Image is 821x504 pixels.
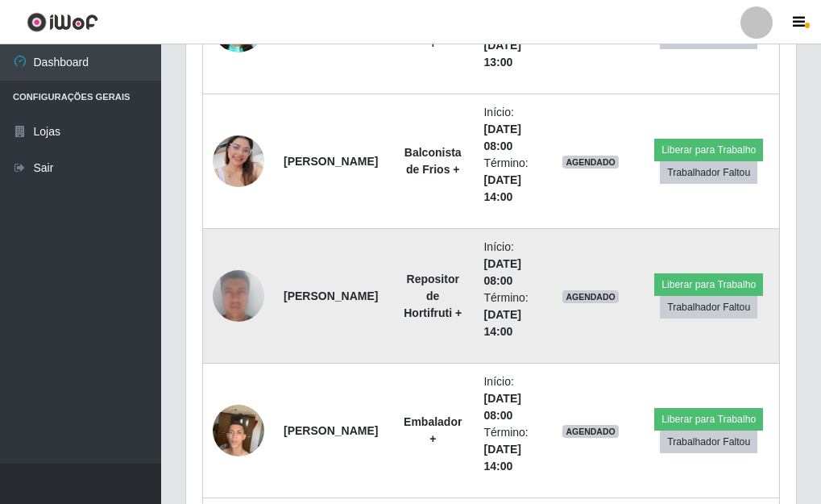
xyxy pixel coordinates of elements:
[483,173,520,203] time: [DATE] 14:00
[213,396,264,464] img: 1716342468210.jpeg
[213,243,264,349] img: 1748706192585.jpeg
[483,308,520,338] time: [DATE] 14:00
[562,425,619,438] span: AGENDADO
[562,290,619,303] span: AGENDADO
[660,296,757,319] button: Trabalhador Faltou
[483,373,533,424] li: Início:
[27,12,98,32] img: CoreUI Logo
[483,104,533,155] li: Início:
[404,3,462,50] strong: Balconista de Padaria +
[660,161,757,184] button: Trabalhador Faltou
[483,443,520,473] time: [DATE] 14:00
[483,123,520,152] time: [DATE] 08:00
[562,156,619,169] span: AGENDADO
[654,139,763,161] button: Liberar para Trabalho
[404,415,462,445] strong: Embalador +
[654,273,763,296] button: Liberar para Trabalho
[483,424,533,475] li: Término:
[213,115,264,207] img: 1708364606338.jpeg
[483,155,533,206] li: Término:
[660,431,757,453] button: Trabalhador Faltou
[483,392,520,422] time: [DATE] 08:00
[483,257,520,287] time: [DATE] 08:00
[483,20,533,71] li: Término:
[483,289,533,340] li: Término:
[404,146,462,176] strong: Balconista de Frios +
[654,408,763,431] button: Liberar para Trabalho
[404,273,462,319] strong: Repositor de Hortifruti +
[483,239,533,289] li: Início:
[284,289,378,302] strong: [PERSON_NAME]
[284,424,378,437] strong: [PERSON_NAME]
[284,155,378,168] strong: [PERSON_NAME]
